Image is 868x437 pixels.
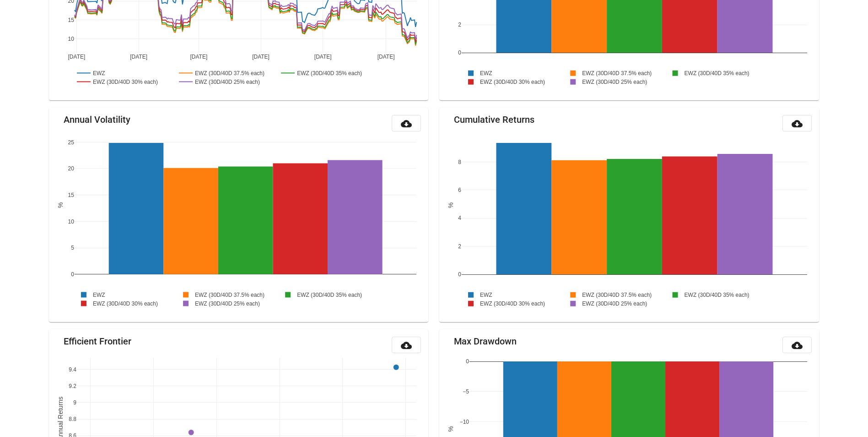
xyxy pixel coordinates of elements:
mat-icon: cloud_download [401,340,412,351]
mat-card-title: Annual Volatility [64,115,130,124]
mat-card-title: Max Drawdown [454,337,517,346]
mat-icon: cloud_download [792,340,803,351]
mat-icon: cloud_download [401,118,412,129]
mat-card-title: Cumulative Returns [454,115,534,124]
mat-card-title: Efficient Frontier [64,337,131,346]
mat-icon: cloud_download [792,118,803,129]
